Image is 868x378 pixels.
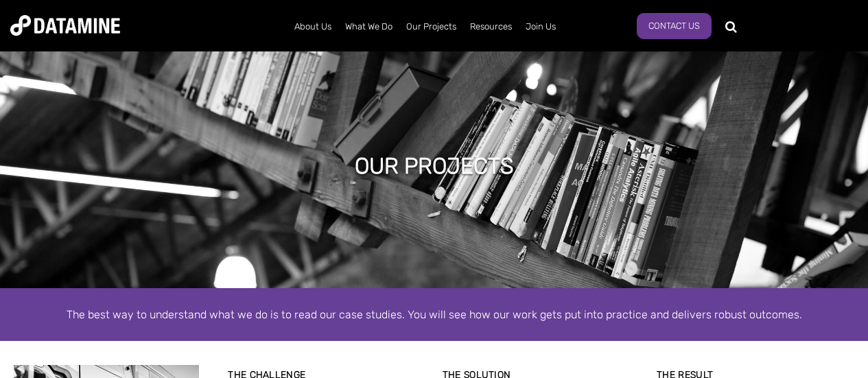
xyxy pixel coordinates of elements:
a: Our Projects [399,9,463,45]
a: About Us [288,9,338,45]
a: Contact Us [637,13,712,39]
a: Join Us [519,9,563,45]
img: Datamine [10,15,120,36]
div: The best way to understand what we do is to read our case studies. You will see how our work gets... [43,305,825,324]
a: What We Do [338,9,399,45]
a: Resources [463,9,519,45]
h1: Our projects [355,151,514,181]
